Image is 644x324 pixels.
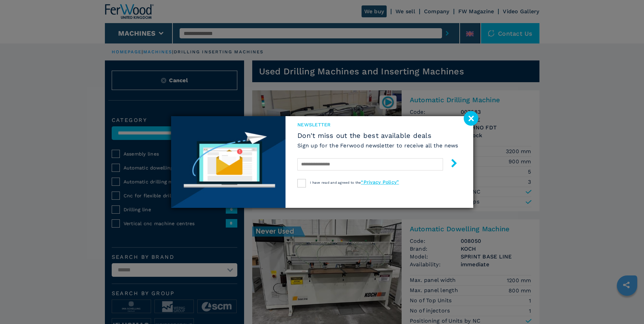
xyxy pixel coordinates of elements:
img: Newsletter image [171,116,286,208]
span: newsletter [297,121,458,128]
h6: Sign up for the Ferwood newsletter to receive all the news [297,142,458,149]
span: I have read and agreed to the [310,181,399,184]
a: “Privacy Policy” [361,179,399,185]
button: submit-button [443,156,458,172]
span: Don't miss out the best available deals [297,131,458,140]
